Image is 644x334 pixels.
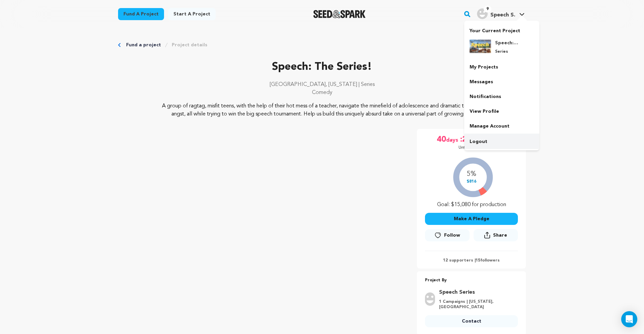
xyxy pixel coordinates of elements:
[464,75,539,89] a: Messages
[470,40,491,53] img: 01ab9c6d85fdd0cd.png
[159,102,485,118] p: A group of ragtag, misfit teens, with the help of their hot mess of a teacher, navigate the minef...
[168,8,216,20] a: Start a project
[470,25,534,34] p: Your Current Project
[118,89,526,97] p: Comedy
[493,232,507,239] span: Share
[495,40,519,46] h4: Speech: The Series!
[437,134,446,145] span: 40
[425,292,435,306] img: user.png
[459,145,484,150] p: Until Deadline
[470,25,534,60] a: Your Current Project Speech: The Series! Series
[464,134,539,149] a: Logout
[460,134,472,145] span: :23
[313,10,366,18] a: Seed&Spark Homepage
[126,42,161,48] a: Fund a project
[464,104,539,119] a: View Profile
[118,8,164,20] a: Fund a project
[477,8,515,19] div: Speech S.'s Profile
[313,10,366,18] img: Seed&Spark Logo Dark Mode
[474,229,518,241] button: Share
[118,81,526,89] p: [GEOGRAPHIC_DATA], [US_STATE] | Series
[495,49,519,54] p: Series
[464,60,539,75] a: My Projects
[484,6,491,12] span: 9
[476,7,526,21] span: Speech S.'s Profile
[439,288,514,296] a: Goto Speech Series profile
[444,232,460,239] span: Follow
[425,258,518,263] p: 12 supporters | followers
[172,42,207,48] a: Project details
[439,299,514,310] p: 1 Campaigns | [US_STATE], [GEOGRAPHIC_DATA]
[425,277,518,284] p: Project By
[477,8,488,19] img: user.png
[446,134,460,145] span: days
[476,7,526,19] a: Speech S.'s Profile
[476,258,480,263] span: 15
[425,315,518,327] a: Contact
[621,311,637,327] div: Open Intercom Messenger
[464,119,539,134] a: Manage Account
[118,59,526,75] p: Speech: The Series!
[464,89,539,104] a: Notifications
[425,213,518,225] button: Make A Pledge
[425,229,469,241] button: Follow
[490,12,515,18] span: Speech S.
[118,42,526,48] div: Breadcrumb
[474,229,518,244] span: Share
